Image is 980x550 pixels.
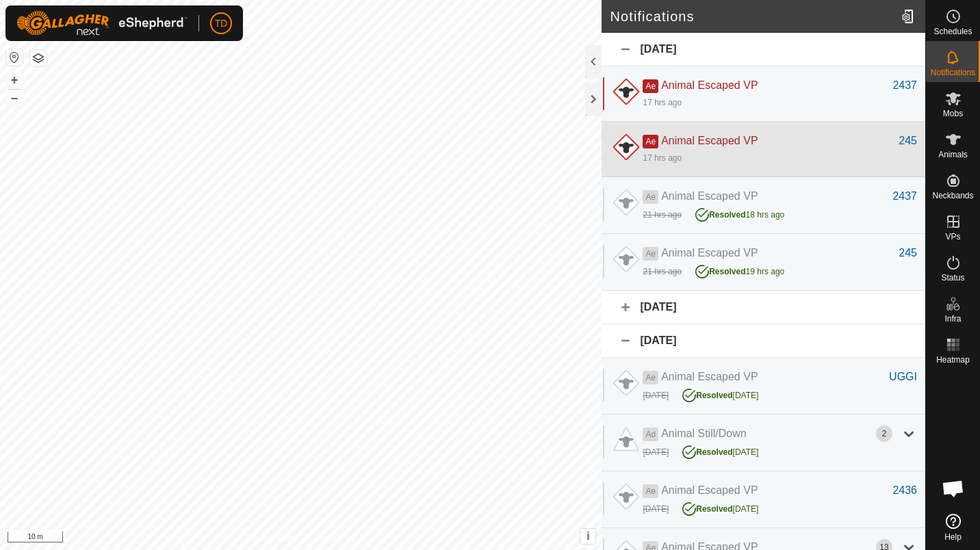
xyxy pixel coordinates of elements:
button: Map Layers [30,50,47,66]
span: Neckbands [932,192,973,200]
a: Privacy Policy [247,532,298,545]
span: Animal Escaped VP [661,247,758,259]
div: 17 hrs ago [643,96,682,109]
div: [DATE] [643,389,669,402]
div: 17 hrs ago [643,152,682,164]
div: [DATE] [682,499,758,515]
span: Animal Escaped VP [661,135,758,146]
span: Animal Escaped VP [661,190,758,202]
a: Help [926,508,980,547]
span: Mobs [943,109,963,118]
span: Animal Escaped VP [661,79,758,91]
span: Resolved [696,447,732,457]
div: [DATE] [682,442,758,458]
div: 18 hrs ago [695,205,784,221]
span: Infra [944,315,961,323]
div: 21 hrs ago [643,209,682,221]
div: 21 hrs ago [643,265,682,278]
span: Ae [643,484,658,498]
div: 2437 [892,77,917,94]
h2: Notifications [610,8,895,25]
span: Ae [643,371,658,384]
div: [DATE] [643,503,669,515]
a: Open chat [933,468,974,509]
span: TD [215,16,228,31]
span: Ae [643,247,658,261]
span: Heatmap [936,356,970,364]
a: Contact Us [314,532,354,545]
span: Resolved [696,504,732,514]
span: Status [941,274,964,282]
button: i [580,529,595,544]
img: Gallagher Logo [16,11,188,36]
span: VPs [945,233,960,241]
button: – [6,90,23,106]
span: Ae [643,190,658,204]
span: Schedules [933,27,972,36]
span: i [586,530,589,542]
span: Animal Escaped VP [661,371,758,382]
span: Resolved [709,267,745,276]
div: 2436 [892,482,917,499]
span: Ae [643,79,658,93]
span: Ad [643,428,658,441]
span: Ae [643,135,658,148]
span: Animal Escaped VP [661,484,758,496]
div: [DATE] [602,291,925,324]
span: Resolved [696,391,732,400]
span: Animal Still/Down [661,428,746,439]
div: [DATE] [602,33,925,66]
div: 245 [899,245,917,261]
div: 245 [899,133,917,149]
span: Notifications [931,68,975,77]
button: Reset Map [6,49,23,66]
span: Resolved [709,210,745,220]
div: UGGI [889,369,917,385]
div: 2 [876,425,892,442]
div: 19 hrs ago [695,261,784,278]
div: [DATE] [643,446,669,458]
div: [DATE] [602,324,925,358]
div: 2437 [892,188,917,205]
span: Animals [938,150,968,159]
div: [DATE] [682,385,758,402]
button: + [6,72,23,88]
span: Help [944,533,962,541]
